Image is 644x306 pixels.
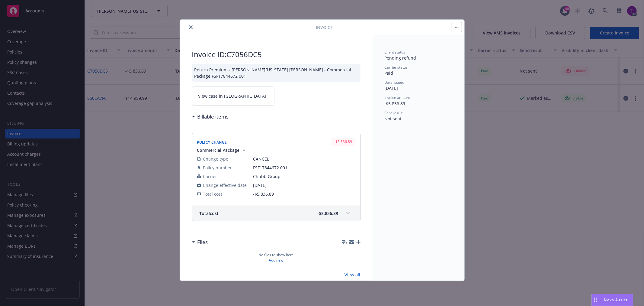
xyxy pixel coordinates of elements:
[203,191,223,197] span: Total cost
[197,147,240,153] span: Commercial Package
[192,206,360,221] div: Totalcost-$5,836.89
[197,140,227,145] span: Policy Change
[345,272,360,278] a: View all
[385,50,405,55] span: Client status
[203,182,247,188] span: Change effective date
[197,113,229,121] h3: Billable items
[197,238,208,246] h3: Files
[203,164,232,171] span: Policy number
[197,147,247,153] button: Commercial Package
[192,86,274,106] a: View case in [GEOGRAPHIC_DATA]
[385,55,416,61] span: Pending refund
[253,164,355,171] span: FSF17844672 001
[385,80,405,85] span: Date issued
[592,294,599,306] div: Drag to move
[253,173,355,180] span: Chubb Group
[187,24,194,31] button: close
[253,191,274,197] span: -$5,836.89
[385,65,408,70] span: Carrier status
[253,182,355,188] span: [DATE]
[385,70,393,76] span: Paid
[385,95,410,100] span: Invoice amount
[192,113,229,121] div: Billable items
[198,93,267,99] span: View case in [GEOGRAPHIC_DATA]
[192,50,360,59] h2: Invoice ID: C7056DC5
[385,110,403,116] span: Sent result
[604,297,628,302] span: Nova Assist
[258,252,294,258] span: No files to show here
[200,210,219,216] span: Total cost
[385,101,405,106] span: -$5,836.89
[192,64,360,82] div: Return Premium - [PERSON_NAME][US_STATE] [PERSON_NAME] - Commercial Package FSF17844672 001
[253,156,355,162] span: CANCEL
[591,294,633,306] button: Nova Assist
[316,24,333,31] span: Invoice
[318,210,338,216] span: -$5,836.89
[203,156,229,162] span: Change type
[192,238,208,246] div: Files
[332,138,355,145] div: -$5,836.89
[203,173,217,180] span: Carrier
[385,85,398,91] span: [DATE]
[385,116,402,122] span: Not sent
[269,258,284,263] a: Add new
